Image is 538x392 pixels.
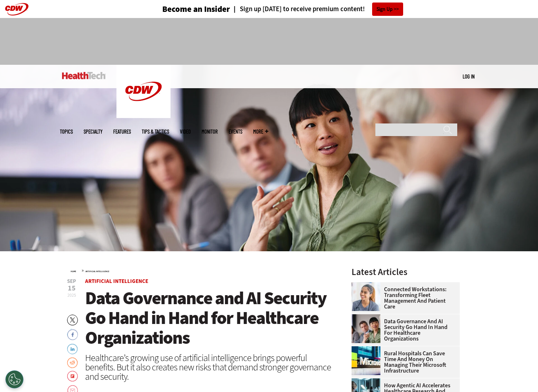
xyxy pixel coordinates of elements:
[229,129,242,134] a: Events
[138,25,400,58] iframe: advertisement
[67,279,76,284] span: Sep
[352,346,380,375] img: Microsoft building
[135,5,230,13] a: Become an Insider
[352,282,380,311] img: nurse smiling at patient
[463,73,475,80] div: User menu
[352,314,380,343] img: woman discusses data governance
[352,267,460,276] h3: Latest Articles
[60,129,73,134] span: Topics
[5,370,23,388] button: Open Preferences
[202,129,218,134] a: MonITor
[162,5,230,13] h3: Become an Insider
[372,3,403,16] a: Sign Up
[352,287,455,310] a: Connected Workstations: Transforming Fleet Management and Patient Care
[85,353,332,381] div: Healthcare’s growing use of artificial intelligence brings powerful benefits. But it also creates...
[5,370,23,388] div: Cookies Settings
[84,129,102,134] span: Specialty
[85,286,326,350] span: Data Governance and AI Security Go Hand in Hand for Healthcare Organizations
[85,278,148,285] a: Artificial Intelligence
[85,270,109,273] a: Artificial Intelligence
[142,129,169,134] a: Tips & Tactics
[62,72,106,79] img: Home
[352,378,384,384] a: scientist looks through microscope in lab
[71,267,332,273] div: »
[352,314,384,320] a: woman discusses data governance
[463,73,475,80] a: Log in
[67,285,76,292] span: 15
[180,129,191,134] a: Video
[116,65,171,118] img: Home
[67,292,76,298] span: 2025
[352,346,384,352] a: Microsoft building
[71,270,76,273] a: Home
[116,112,171,120] a: CDW
[113,129,131,134] a: Features
[352,282,384,288] a: nurse smiling at patient
[253,129,268,134] span: More
[352,319,455,342] a: Data Governance and AI Security Go Hand in Hand for Healthcare Organizations
[230,6,365,13] a: Sign up [DATE] to receive premium content!
[352,351,455,374] a: Rural Hospitals Can Save Time and Money on Managing Their Microsoft Infrastructure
